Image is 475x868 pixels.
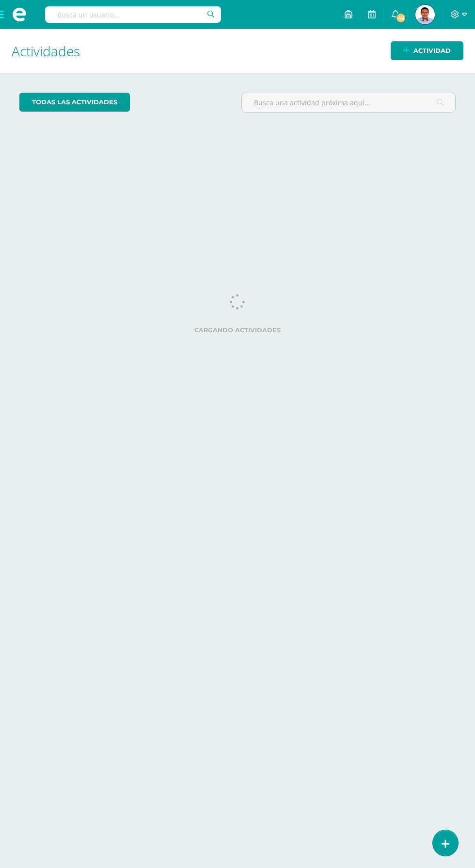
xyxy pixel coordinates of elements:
[19,93,130,112] a: todas las Actividades
[415,5,435,24] img: b348a37d6ac1e07ade2a89e680b9c67f.png
[391,41,463,60] a: Actividad
[45,6,221,23] input: Busca un usuario...
[396,13,406,23] span: 49
[242,93,455,112] input: Busca una actividad próxima aquí...
[19,327,456,334] label: Cargando actividades
[413,42,451,60] span: Actividad
[12,29,463,73] h1: Actividades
